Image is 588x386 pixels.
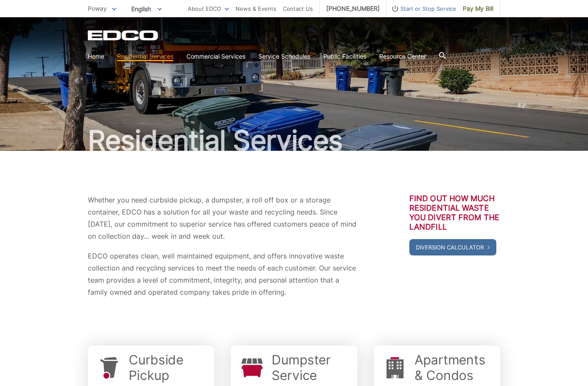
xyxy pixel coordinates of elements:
[129,352,206,383] a: Curbside Pickup
[283,4,313,13] a: Contact Us
[409,239,496,255] a: Diversion Calculator
[88,5,107,12] span: Poway
[88,127,500,154] h1: Residential Services
[125,2,168,16] span: English
[188,4,229,13] a: About EDCO
[88,250,357,298] p: EDCO operates clean, well maintained equipment, and offers innovative waste collection and recycl...
[258,52,310,61] a: Service Schedules
[186,52,245,61] a: Commercial Services
[409,194,500,232] h3: Find out how much residential waste you divert from the landfill
[117,52,173,61] a: Residential Services
[272,352,349,383] a: Dumpster Service
[463,4,493,13] span: Pay My Bill
[415,352,492,383] a: Apartments & Condos
[235,4,276,13] a: News & Events
[323,52,366,61] a: Public Facilities
[88,194,357,242] p: Whether you need curbside pickup, a dumpster, a roll off box or a storage container, EDCO has a s...
[88,52,104,61] a: Home
[88,30,159,40] a: EDCD logo. Return to the homepage.
[379,52,426,61] a: Resource Center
